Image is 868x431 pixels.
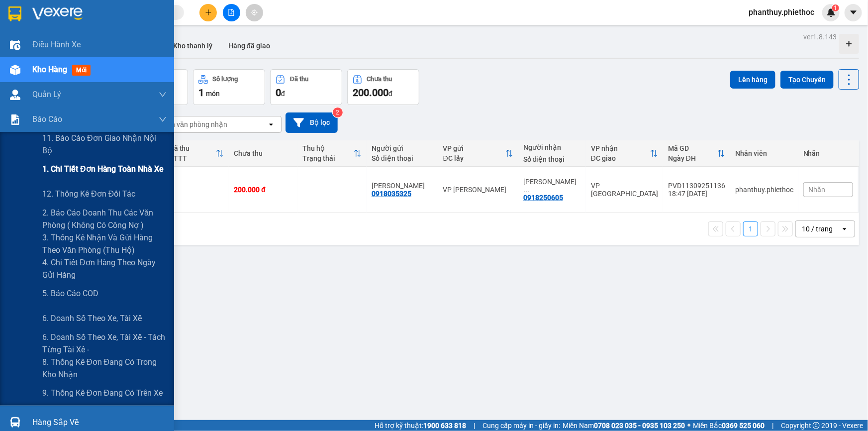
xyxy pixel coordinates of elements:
span: 200.000 [353,87,388,99]
div: Hàng sắp về [32,415,167,430]
div: HTTT [169,154,216,162]
button: Tạo Chuyến [780,71,834,89]
div: ver 1.8.143 [803,31,837,42]
button: file-add [223,4,240,21]
th: Toggle SortBy [586,140,663,167]
div: 200.000 đ [234,186,292,194]
div: phanthuy.phiethoc [735,186,793,194]
span: 4. Chi tiết đơn hàng theo ngày gửi hàng [42,256,167,281]
span: Điều hành xe [32,38,81,51]
button: 1 [743,221,758,236]
span: caret-down [849,8,858,17]
span: 2. Báo cáo doanh thu các văn phòng ( không có công nợ ) [42,207,167,231]
span: 9. Thống kê đơn đang có trên xe [42,387,163,399]
div: 0918250605 [523,194,563,202]
img: warehouse-icon [10,40,20,50]
img: warehouse-icon [10,90,20,100]
th: Toggle SortBy [663,140,730,167]
svg: open [267,120,275,128]
button: Chưa thu200.000đ [347,69,419,105]
div: VP [PERSON_NAME] [443,186,513,194]
div: Người gửi [372,144,433,152]
button: caret-down [845,4,862,21]
span: aim [251,9,258,16]
div: Số lượng [213,76,238,83]
div: Nhân viên [735,149,793,157]
th: Toggle SortBy [164,140,229,167]
span: phanthuy.phiethoc [741,6,822,18]
div: Khánh Huyền [372,182,433,190]
div: ĐC lấy [443,154,505,162]
span: Nhãn [809,186,826,194]
div: Đã thu [290,76,308,83]
strong: 1900 633 818 [423,422,466,430]
div: 18:47 [DATE] [668,190,725,198]
div: Tạo kho hàng mới [839,34,859,54]
div: VP nhận [591,144,650,152]
span: ... [523,186,529,194]
img: solution-icon [10,114,20,125]
button: Hàng đã giao [220,34,278,58]
span: 0 [276,87,281,99]
span: 3. Thống kê nhận và gửi hàng theo văn phòng (thu hộ) [42,231,167,256]
div: Đã thu [169,144,216,152]
span: 8. Thống kê đơn đang có trong kho nhận [42,356,167,381]
button: Đã thu0đ [270,69,342,105]
span: Báo cáo [32,113,62,125]
button: aim [246,4,263,21]
div: Chưa thu [367,76,392,83]
div: VP gửi [443,144,505,152]
span: mới [72,65,91,76]
button: Số lượng1món [193,69,265,105]
div: Chọn văn phòng nhận [159,119,227,129]
th: Toggle SortBy [438,140,518,167]
span: đ [281,90,285,98]
button: Bộ lọc [286,112,338,133]
div: 10 / trang [802,224,833,234]
img: icon-new-feature [827,8,836,17]
sup: 2 [333,108,343,117]
span: Miền Bắc [693,420,765,431]
div: Số điện thoại [372,154,433,162]
div: PVD11309251136 [668,182,725,190]
button: Lên hàng [730,71,775,89]
span: Miền Nam [563,420,685,431]
button: Kho thanh lý [165,34,220,58]
span: ⚪️ [687,424,690,428]
strong: 0369 525 060 [722,422,765,430]
img: logo-vxr [8,6,21,21]
div: VP [GEOGRAPHIC_DATA] [591,182,658,198]
span: 1. Chi tiết đơn hàng toàn nhà xe [42,163,164,175]
div: ĐC giao [591,154,650,162]
span: Kho hàng [32,65,67,74]
div: Số điện thoại [523,155,581,163]
img: warehouse-icon [10,65,20,75]
span: plus [205,9,212,16]
span: 6. Doanh số theo xe, tài xế [42,312,142,324]
span: Hỗ trợ kỹ thuật: [375,420,466,431]
div: Nguyễn Văn Tuấn [523,178,581,194]
span: Cung cấp máy in - giấy in: [482,420,560,431]
span: đ [388,90,392,98]
span: down [159,115,167,123]
span: copyright [813,422,820,429]
svg: open [841,225,849,233]
span: 1 [834,4,837,11]
div: 0918035325 [372,190,411,198]
span: down [159,91,167,99]
div: Nhãn [803,149,853,157]
strong: 0708 023 035 - 0935 103 250 [594,422,685,430]
div: Mã GD [668,144,717,152]
span: | [772,420,773,431]
div: Chưa thu [234,149,292,157]
div: Ngày ĐH [668,154,717,162]
div: Thu hộ [303,144,354,152]
img: warehouse-icon [10,417,20,428]
span: file-add [228,9,235,16]
span: 6. Doanh số theo xe, tài xế - tách từng tài xế - [42,331,167,356]
button: plus [199,4,217,21]
span: món [206,90,220,98]
sup: 1 [832,4,839,11]
span: 11. Báo cáo đơn giao nhận nội bộ [42,132,167,157]
div: Trạng thái [303,154,354,162]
